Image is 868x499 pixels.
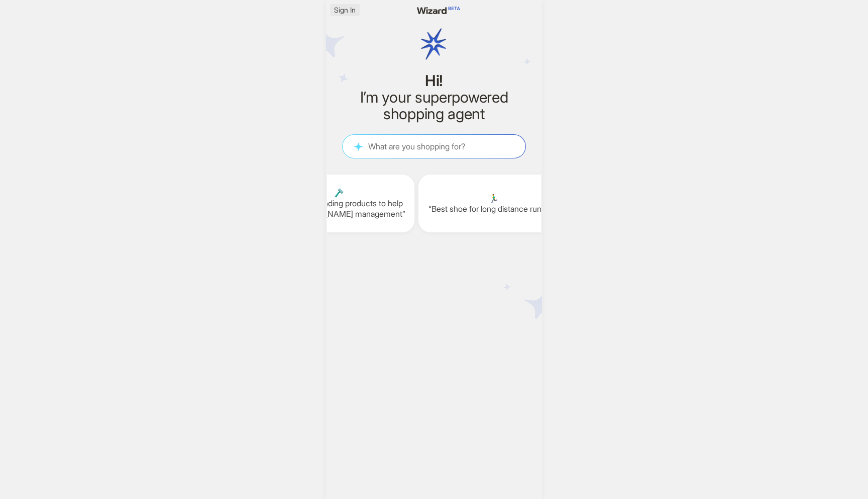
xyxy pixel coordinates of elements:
[272,198,406,219] q: I need help finding products to help with [PERSON_NAME] management
[272,188,406,198] span: 🪒
[264,175,414,232] div: 🪒I need help finding products to help with [PERSON_NAME] management
[334,6,356,15] span: Sign In
[426,193,561,204] span: 🏃‍♂️
[403,4,464,85] img: wizard logo
[426,204,561,214] q: Best shoe for long distance running
[342,72,526,89] h1: Hi!
[418,175,569,232] div: 🏃‍♂️Best shoe for long distance running
[330,4,360,16] button: Sign In
[342,89,526,122] h2: I’m your superpowered shopping agent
